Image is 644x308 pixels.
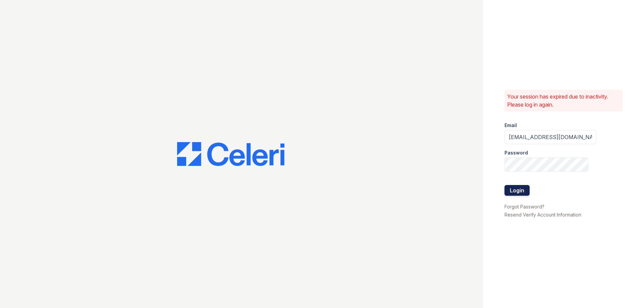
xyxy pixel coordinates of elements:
[177,142,284,166] img: CE_Logo_Blue-a8612792a0a2168367f1c8372b55b34899dd931a85d93a1a3d3e32e68fde9ad4.png
[504,122,517,129] label: Email
[507,93,620,109] p: Your session has expired due to inactivity. Please log in again.
[504,149,528,156] label: Password
[504,204,544,209] a: Forgot Password?
[504,212,581,218] a: Resend Verify Account Information
[504,185,530,196] button: Login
